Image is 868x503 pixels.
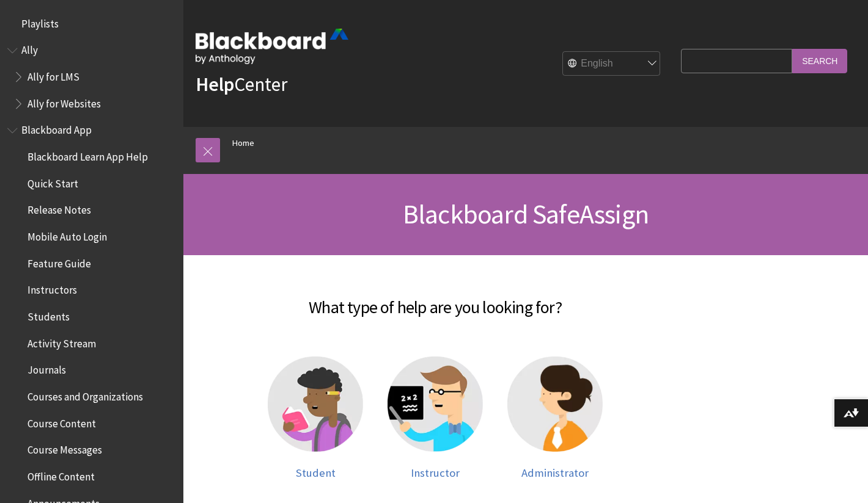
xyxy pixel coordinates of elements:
[28,226,107,243] span: Mobile Auto Login
[21,40,38,57] span: Ally
[196,72,234,96] strong: Help
[21,120,92,137] span: Blackboard App
[28,93,101,110] span: Ally for Websites
[196,280,675,320] h2: What type of help are you looking for?
[792,49,847,73] input: Search
[196,29,348,64] img: Blackboard by Anthology
[268,356,363,480] a: Student help Student
[28,440,102,457] span: Course Messages
[28,386,143,403] span: Courses and Organizations
[28,466,95,483] span: Offline Content
[28,253,91,270] span: Feature Guide
[28,306,70,323] span: Students
[28,280,77,297] span: Instructors
[507,356,603,480] a: Administrator help Administrator
[28,200,91,217] span: Release Notes
[196,72,287,96] a: HelpCenter
[28,67,79,83] span: Ally for LMS
[296,466,336,480] span: Student
[403,197,649,231] span: Blackboard SafeAssign
[28,147,148,163] span: Blackboard Learn App Help
[521,466,589,480] span: Administrator
[563,52,661,76] select: Site Language Selector
[268,356,363,452] img: Student help
[411,466,460,480] span: Instructor
[28,173,78,190] span: Quick Start
[28,413,96,430] span: Course Content
[388,356,483,452] img: Instructor help
[232,136,254,151] a: Home
[507,356,603,452] img: Administrator help
[28,360,66,377] span: Journals
[28,333,96,350] span: Activity Stream
[388,356,483,480] a: Instructor help Instructor
[7,40,176,114] nav: Book outline for Anthology Ally Help
[7,13,176,34] nav: Book outline for Playlists
[21,13,59,30] span: Playlists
